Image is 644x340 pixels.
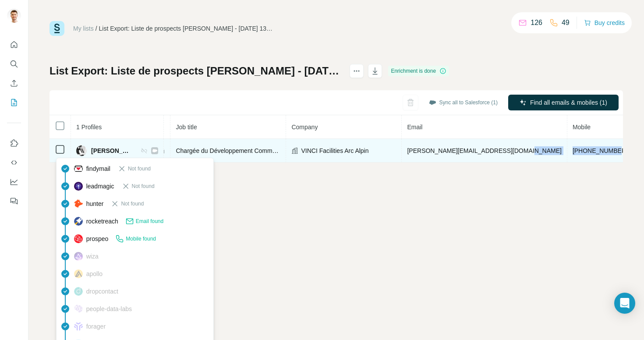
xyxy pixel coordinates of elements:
[132,182,155,190] span: Not found
[121,200,144,208] span: Not found
[7,155,21,170] button: Use Surfe API
[86,164,110,173] span: findymail
[86,217,118,226] span: rocketreach
[86,305,132,313] span: people-data-labs
[584,17,625,29] button: Buy credits
[99,24,274,33] div: List Export: Liste de prospects [PERSON_NAME] - [DATE] 13:35
[74,287,83,296] img: provider dropcontact logo
[7,75,21,91] button: Enrich CSV
[562,18,570,28] p: 49
[74,182,83,191] img: provider leadmagic logo
[74,217,83,226] img: provider rocketreach logo
[86,182,114,191] span: leadmagic
[86,287,118,296] span: dropcontact
[128,165,151,173] span: Not found
[291,124,318,131] span: Company
[407,147,561,154] span: [PERSON_NAME][EMAIL_ADDRESS][DOMAIN_NAME]
[96,24,97,33] li: /
[388,66,449,76] div: Enrichment is done
[126,235,156,243] span: Mobile found
[7,95,21,110] button: My lists
[7,56,21,72] button: Search
[86,199,104,208] span: hunter
[74,234,83,243] img: provider prospeo logo
[176,124,197,131] span: Job title
[531,18,542,28] p: 126
[7,174,21,190] button: Dashboard
[7,193,21,209] button: Feedback
[74,305,83,312] img: provider people-data-labs logo
[508,95,619,110] button: Find all emails & mobiles (1)
[423,96,504,109] button: Sync all to Salesforce (1)
[530,98,607,107] span: Find all emails & mobiles (1)
[91,146,132,155] span: [PERSON_NAME]
[86,269,103,278] span: apollo
[614,293,635,314] div: Open Intercom Messenger
[76,124,102,131] span: 1 Profiles
[50,21,64,36] img: Surfe Logo
[74,252,83,261] img: provider wiza logo
[573,147,628,154] span: [PHONE_NUMBER]
[76,145,87,156] img: Avatar
[86,252,99,261] span: wiza
[73,25,94,32] a: My lists
[74,322,83,331] img: provider forager logo
[573,124,591,131] span: Mobile
[350,64,364,78] button: actions
[50,64,342,78] h1: List Export: Liste de prospects [PERSON_NAME] - [DATE] 13:35
[7,9,21,23] img: Avatar
[74,199,83,207] img: provider hunter logo
[136,217,163,225] span: Email found
[86,322,106,331] span: forager
[176,147,287,154] span: Chargée du Développement Commercial
[301,146,368,155] span: VINCI Facilities Arc Alpin
[86,234,109,243] span: prospeo
[74,269,83,278] img: provider apollo logo
[407,124,422,131] span: Email
[7,37,21,53] button: Quick start
[74,164,83,173] img: provider findymail logo
[7,135,21,151] button: Use Surfe on LinkedIn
